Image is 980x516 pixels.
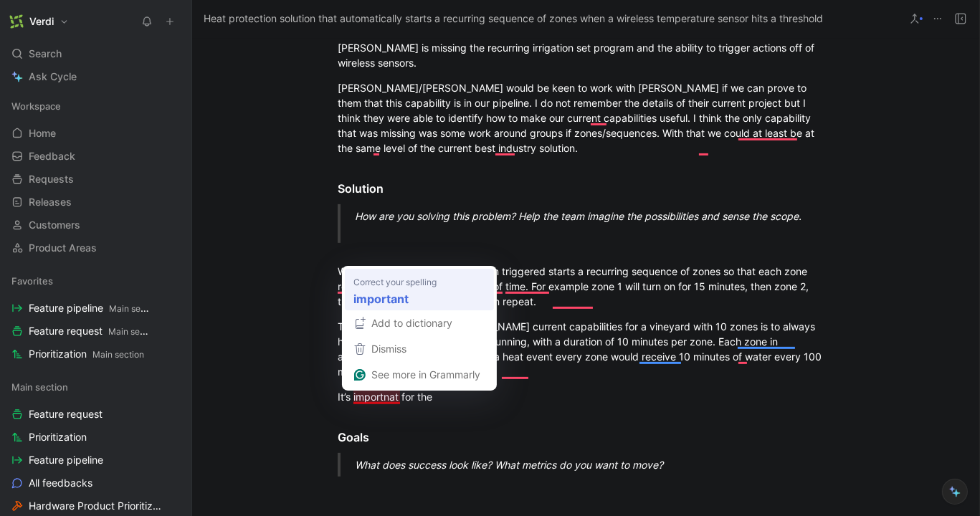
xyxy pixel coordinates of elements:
span: Ask Cycle [29,68,77,85]
span: Main section [11,380,68,394]
div: How are you solving this problem? Help the team imagine the possibilities and sense the scope. [355,209,851,239]
span: Main section [109,303,161,314]
div: Wireless temperature sensor when triggered starts a recurring sequence of zones so that each zone... [338,249,834,309]
span: Prioritization [29,430,87,444]
div: Search [6,43,186,64]
h1: Verdi [29,15,54,28]
div: [PERSON_NAME]/[PERSON_NAME] would be keen to work with [PERSON_NAME] if we can prove to them that... [338,80,834,156]
a: PrioritizationMain section [6,343,186,365]
a: Feature requestMain section [6,320,186,342]
div: [PERSON_NAME] is missing the recurring irrigation set program and the ability to trigger actions ... [338,40,834,70]
a: All feedbacks [6,472,186,494]
a: Requests [6,168,186,190]
span: Hardware Product Prioritization [29,499,166,513]
a: Home [6,123,186,144]
div: The best solution using [PERSON_NAME] current capabilities for a vineyard with 10 zones is to alw... [338,319,834,379]
span: Feature request [29,407,103,421]
span: Workspace [11,99,61,113]
a: Ask Cycle [6,66,186,87]
span: Customers [29,218,80,232]
span: Feature request [29,324,151,339]
span: Feedback [29,149,75,163]
div: Workspace [6,95,186,117]
button: VerdiVerdi [6,11,72,32]
div: Solution [338,180,834,197]
a: Product Areas [6,237,186,259]
div: It’s importnat for the [338,389,834,404]
a: Releases [6,191,186,213]
span: Main section [108,326,160,337]
a: Customers [6,214,186,236]
div: What does success look like? What metrics do you want to move? [355,457,851,472]
a: Feature request [6,403,186,425]
div: Main section [6,376,186,398]
span: Feature pipeline [29,453,103,467]
div: Goals [338,429,834,446]
span: Product Areas [29,241,97,255]
a: Feature pipeline [6,449,186,471]
span: Search [29,45,62,62]
img: Verdi [9,14,24,29]
span: Prioritization [29,347,144,362]
span: Requests [29,172,74,186]
span: Home [29,126,56,140]
span: Heat protection solution that automatically starts a recurring sequence of zones when a wireless ... [204,10,823,27]
a: Feedback [6,145,186,167]
span: Feature pipeline [29,301,151,316]
a: Feature pipelineMain section [6,297,186,319]
span: Main section [92,349,144,360]
span: Favorites [11,274,53,288]
span: Releases [29,195,72,209]
div: Favorites [6,270,186,292]
a: Prioritization [6,426,186,448]
span: All feedbacks [29,476,92,490]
